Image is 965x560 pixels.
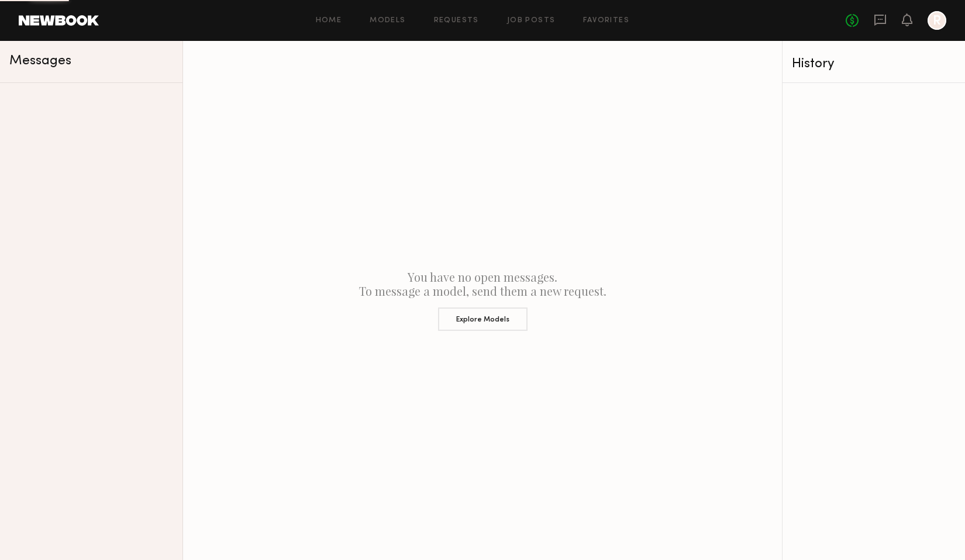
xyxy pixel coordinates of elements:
[792,57,956,71] div: History
[370,17,405,25] a: Models
[928,11,946,30] a: R
[183,41,782,560] div: You have no open messages. To message a model, send them a new request.
[507,17,556,25] a: Job Posts
[583,17,629,25] a: Favorites
[9,54,71,68] span: Messages
[438,307,528,331] button: Explore Models
[192,298,773,331] a: Explore Models
[434,17,479,25] a: Requests
[316,17,342,25] a: Home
